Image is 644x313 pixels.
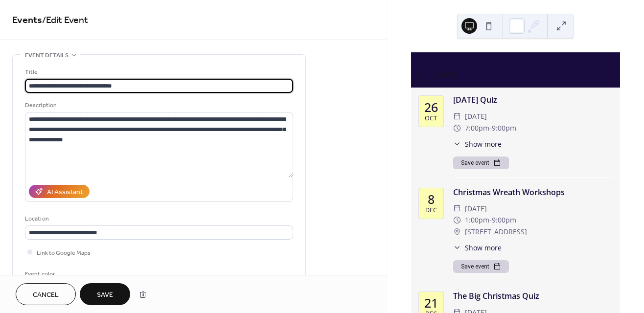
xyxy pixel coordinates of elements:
span: 9:00pm [492,214,516,226]
div: ​ [453,203,461,215]
button: Cancel [16,283,76,305]
button: ​Show more [453,139,502,149]
div: Oct [425,115,437,122]
span: 7:00pm [465,122,489,134]
span: Show more [465,139,502,149]
div: ​ [453,139,461,149]
a: Events [12,11,42,30]
button: Save [80,283,130,305]
span: Link to Google Maps [37,248,91,258]
button: AI Assistant [29,185,90,198]
span: 1:00pm [465,214,489,226]
span: 9:00pm [492,122,516,134]
span: / Edit Event [42,11,88,30]
div: ​ [453,243,461,253]
span: - [489,214,492,226]
span: [STREET_ADDRESS] [465,226,527,238]
button: Save event [453,156,509,169]
div: 21 [424,297,438,309]
span: Save [97,290,113,300]
span: Show more [465,243,502,253]
div: ​ [453,122,461,134]
div: 26 [424,101,438,113]
div: ​ [453,214,461,226]
span: Event details [25,50,69,61]
button: Save event [453,260,509,273]
button: ​Show more [453,243,502,253]
div: Dec [425,207,437,214]
div: [DATE] Quiz [453,94,612,106]
div: ​ [453,226,461,238]
div: ​ [453,111,461,122]
span: - [489,122,492,134]
div: Description [25,100,291,111]
span: [DATE] [465,111,487,122]
div: AI Assistant [47,187,83,198]
div: Location [25,214,291,224]
div: The Big Christmas Quiz [453,290,612,302]
div: 8 [428,193,435,205]
span: Cancel [33,290,59,300]
div: Event color [25,269,98,279]
span: [DATE] [465,203,487,215]
div: Christmas Wreath Workshops [453,186,612,198]
div: Title [25,67,291,77]
div: Upcoming events [411,52,620,64]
